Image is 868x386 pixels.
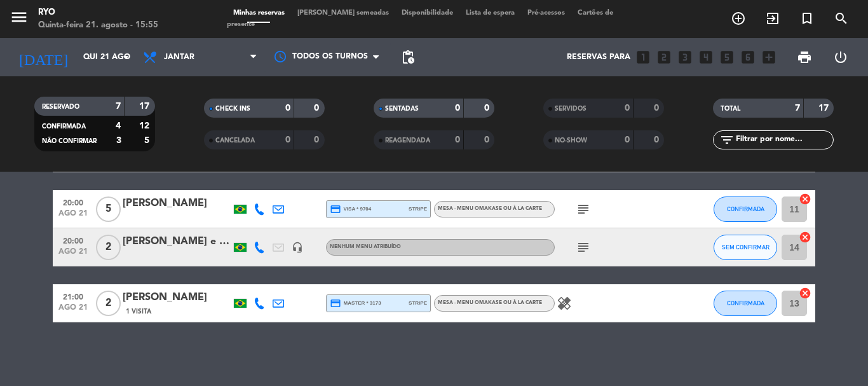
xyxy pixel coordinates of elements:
span: visa * 9704 [330,203,371,215]
span: master * 3173 [330,298,381,309]
div: [PERSON_NAME] [123,289,231,306]
span: Nenhum menu atribuído [330,244,401,249]
span: 5 [96,196,121,222]
i: looks_two [656,49,672,65]
strong: 5 [144,136,152,145]
strong: 0 [484,104,492,113]
i: subject [576,202,591,217]
strong: 17 [139,102,152,111]
span: SERVIDOS [555,106,587,112]
span: 21:00 [57,289,89,303]
span: CONFIRMADA [42,123,86,130]
span: ago 21 [57,303,89,318]
i: [DATE] [10,43,77,71]
strong: 0 [455,135,460,144]
div: Quinta-feira 21. agosto - 15:55 [38,19,158,32]
span: CONFIRMADA [727,205,764,212]
button: SEM CONFIRMAR [714,235,777,260]
span: TOTAL [721,106,740,112]
span: NÃO CONFIRMAR [42,138,97,144]
i: turned_in_not [799,11,815,26]
span: Pré-acessos [521,10,571,17]
span: 1 Visita [126,307,151,317]
span: pending_actions [400,50,416,65]
span: Jantar [164,53,194,62]
span: stripe [409,299,427,307]
div: LOG OUT [822,38,858,76]
span: CANCELADA [215,137,255,144]
i: subject [576,240,591,255]
span: REAGENDADA [385,137,430,144]
span: NO-SHOW [555,137,587,144]
div: [PERSON_NAME] e [PERSON_NAME] [123,233,231,250]
span: Disponibilidade [395,10,459,17]
i: cancel [799,193,811,205]
i: looks_one [635,49,651,65]
span: Cartões de presente [227,10,613,28]
strong: 0 [654,135,661,144]
i: add_box [761,49,777,65]
strong: 0 [314,104,322,113]
strong: 0 [625,104,630,113]
span: SENTADAS [385,106,419,112]
i: cancel [799,231,811,244]
strong: 12 [139,121,152,130]
i: search [834,11,849,26]
span: print [797,50,812,65]
strong: 4 [116,121,121,130]
strong: 7 [795,104,800,113]
span: CONFIRMADA [727,300,764,307]
span: Reservas para [567,53,630,62]
span: Lista de espera [459,10,521,17]
i: cancel [799,287,811,300]
span: MESA - Menu Omakase ou À La Carte [438,300,542,305]
strong: 17 [818,104,831,113]
button: CONFIRMADA [714,196,777,222]
span: stripe [409,205,427,213]
i: add_circle_outline [731,11,746,26]
span: 20:00 [57,233,89,247]
strong: 0 [285,104,290,113]
i: exit_to_app [765,11,780,26]
span: 2 [96,235,121,260]
i: power_settings_new [833,50,848,65]
span: CHECK INS [215,106,250,112]
strong: 0 [625,135,630,144]
i: credit_card [330,298,341,309]
strong: 3 [116,136,121,145]
button: menu [10,8,29,31]
div: Ryo [38,6,158,19]
span: 2 [96,291,121,316]
i: arrow_drop_down [118,50,133,65]
span: 20:00 [57,195,89,209]
button: CONFIRMADA [714,291,777,316]
i: healing [557,296,572,311]
i: looks_4 [698,49,714,65]
span: SEM CONFIRMAR [722,244,770,251]
strong: 7 [116,102,121,111]
strong: 0 [314,135,322,144]
div: [PERSON_NAME] [123,195,231,212]
i: menu [10,8,29,27]
i: looks_3 [677,49,693,65]
i: headset_mic [292,242,303,253]
span: [PERSON_NAME] semeadas [291,10,395,17]
strong: 0 [455,104,460,113]
input: Filtrar por nome... [735,133,833,147]
strong: 0 [654,104,661,113]
i: credit_card [330,203,341,215]
strong: 0 [285,135,290,144]
i: filter_list [719,132,735,148]
span: MESA - Menu Omakase ou À La Carte [438,206,542,211]
span: Minhas reservas [227,10,291,17]
strong: 0 [484,135,492,144]
span: ago 21 [57,209,89,224]
span: RESERVADO [42,104,79,110]
i: looks_6 [740,49,756,65]
span: ago 21 [57,247,89,262]
i: looks_5 [719,49,735,65]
